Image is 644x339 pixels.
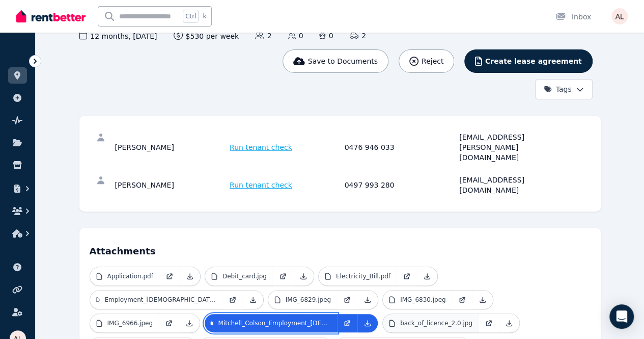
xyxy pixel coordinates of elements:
div: Open Intercom Messenger [609,304,634,329]
a: Download Attachment [243,291,263,309]
a: Download Attachment [472,291,493,309]
a: Mitchell_Colson_Employment_[DEMOGRAPHIC_DATA]_15_06_2024.pdf [205,314,337,332]
p: IMG_6966.jpeg [107,319,153,327]
p: IMG_6830.jpeg [400,296,446,304]
a: Debit_card.jpg [205,267,273,285]
a: Download Attachment [357,291,378,309]
p: Debit_card.jpg [222,272,267,280]
button: Reject [399,49,454,73]
a: Download Attachment [499,314,519,332]
span: Save to Documents [308,56,378,66]
div: 0476 946 033 [345,132,457,163]
button: Create lease agreement [464,49,592,73]
span: 0 [319,31,333,41]
button: Save to Documents [283,49,388,73]
span: 0 [288,31,303,41]
a: Open in new Tab [337,314,357,332]
a: Application.pdf [90,267,159,285]
a: Open in new Tab [159,314,179,332]
span: Run tenant check [230,180,292,190]
a: Open in new Tab [397,267,417,285]
a: Download Attachment [180,267,200,285]
p: Employment_[DEMOGRAPHIC_DATA]_2025_08_01.pdf [104,296,216,304]
a: Open in new Tab [452,291,472,309]
a: back_of_licence_2.0.jpg [383,314,479,332]
a: Download Attachment [293,267,314,285]
a: Download Attachment [179,314,200,332]
a: Open in new Tab [479,314,499,332]
p: back_of_licence_2.0.jpg [400,319,472,327]
a: Open in new Tab [222,291,243,309]
a: Open in new Tab [273,267,293,285]
span: 2 [350,31,366,41]
a: Electricity_Bill.pdf [319,267,397,285]
span: $530 per week [174,31,239,41]
span: k [203,12,206,20]
a: Download Attachment [357,314,378,332]
a: IMG_6830.jpeg [383,291,452,309]
button: Tags [535,79,593,99]
div: Inbox [555,12,591,22]
span: Create lease agreement [485,56,582,66]
a: Open in new Tab [337,291,357,309]
p: Electricity_Bill.pdf [336,272,390,280]
a: Download Attachment [417,267,437,285]
a: IMG_6829.jpeg [268,291,338,309]
h4: Attachments [90,238,591,258]
span: Tags [544,84,572,94]
span: Run tenant check [230,142,292,152]
img: RentBetter [16,9,86,24]
div: 0497 993 280 [345,175,457,195]
span: Reject [422,56,443,66]
div: [EMAIL_ADDRESS][PERSON_NAME][DOMAIN_NAME] [459,132,571,163]
div: [EMAIL_ADDRESS][DOMAIN_NAME] [459,175,571,195]
span: 2 [255,31,271,41]
span: 12 months , [DATE] [79,31,157,41]
a: IMG_6966.jpeg [90,314,159,332]
span: Ctrl [183,10,199,23]
p: Application.pdf [107,272,153,280]
a: Open in new Tab [159,267,180,285]
a: Employment_[DEMOGRAPHIC_DATA]_2025_08_01.pdf [90,291,222,309]
p: IMG_6829.jpeg [286,296,331,304]
div: [PERSON_NAME] [115,175,227,195]
div: [PERSON_NAME] [115,132,227,163]
img: Alex Loveluck [611,8,628,24]
p: Mitchell_Colson_Employment_[DEMOGRAPHIC_DATA]_15_06_2024.pdf [218,319,331,327]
